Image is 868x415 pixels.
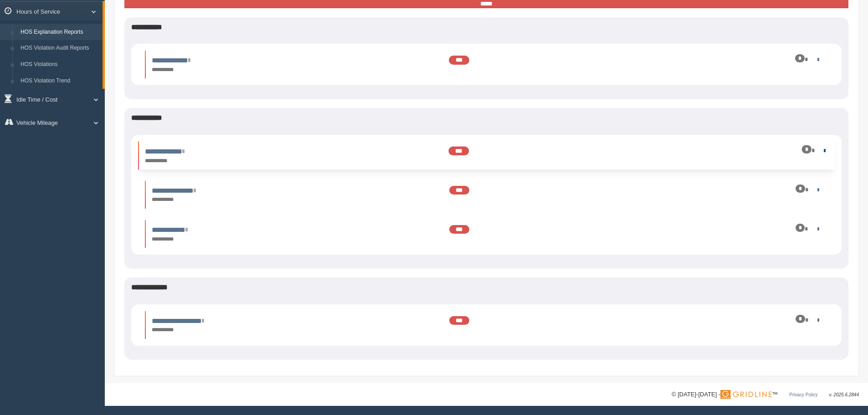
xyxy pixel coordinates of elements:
li: Expand [145,51,828,78]
li: Expand [145,311,828,339]
a: HOS Explanation Reports [16,24,103,41]
a: HOS Violation Audit Reports [16,40,103,56]
li: Expand [138,141,835,169]
li: Expand [145,181,828,209]
a: Privacy Policy [789,392,817,397]
img: Gridline [720,390,772,399]
a: HOS Violation Trend [16,73,103,89]
a: HOS Violations [16,56,103,73]
div: © [DATE]-[DATE] - ™ [672,390,859,400]
li: Expand [145,220,828,248]
span: v. 2025.6.2844 [829,392,859,397]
